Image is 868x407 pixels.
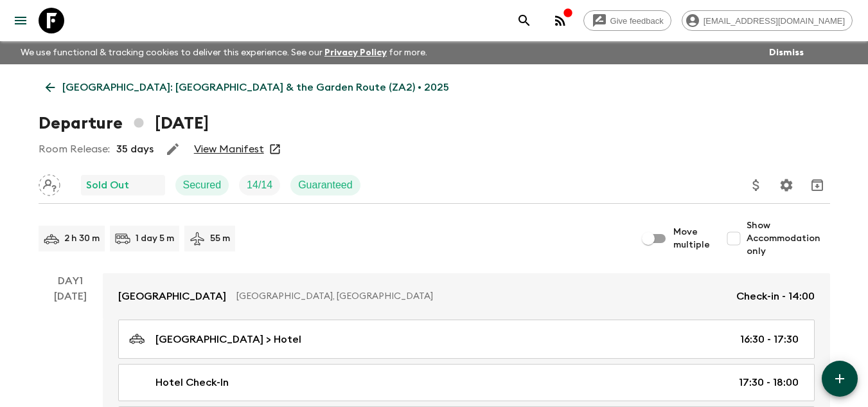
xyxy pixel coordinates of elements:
[247,177,272,193] p: 14 / 14
[39,273,103,289] p: Day 1
[39,178,60,188] span: Assign pack leader
[239,175,280,195] div: Trip Fill
[194,143,264,156] a: View Manifest
[324,48,387,57] a: Privacy Policy
[136,232,174,245] p: 1 day 5 m
[175,175,229,195] div: Secured
[62,80,449,95] p: [GEOGRAPHIC_DATA]: [GEOGRAPHIC_DATA] & the Garden Route (ZA2) • 2025
[39,141,110,157] p: Room Release:
[603,16,671,26] span: Give feedback
[736,289,815,304] p: Check-in - 14:00
[740,332,799,347] p: 16:30 - 17:30
[298,177,353,193] p: Guaranteed
[236,290,726,303] p: [GEOGRAPHIC_DATA], [GEOGRAPHIC_DATA]
[86,177,129,193] p: Sold Out
[511,8,537,33] button: search adventures
[583,10,671,31] a: Give feedback
[682,10,853,31] div: [EMAIL_ADDRESS][DOMAIN_NAME]
[774,172,799,198] button: Settings
[210,232,230,245] p: 55 m
[766,44,807,62] button: Dismiss
[183,177,222,193] p: Secured
[118,320,815,359] a: [GEOGRAPHIC_DATA] > Hotel16:30 - 17:30
[739,375,799,390] p: 17:30 - 18:00
[116,141,154,157] p: 35 days
[747,219,830,258] span: Show Accommodation only
[39,75,456,100] a: [GEOGRAPHIC_DATA]: [GEOGRAPHIC_DATA] & the Garden Route (ZA2) • 2025
[118,289,226,304] p: [GEOGRAPHIC_DATA]
[118,364,815,401] a: Hotel Check-In17:30 - 18:00
[15,41,432,64] p: We use functional & tracking cookies to deliver this experience. See our for more.
[155,375,229,390] p: Hotel Check-In
[696,16,852,26] span: [EMAIL_ADDRESS][DOMAIN_NAME]
[103,273,830,320] a: [GEOGRAPHIC_DATA][GEOGRAPHIC_DATA], [GEOGRAPHIC_DATA]Check-in - 14:00
[673,226,711,251] span: Move multiple
[743,172,769,198] button: Update Price, Early Bird Discount and Costs
[155,332,301,347] p: [GEOGRAPHIC_DATA] > Hotel
[39,111,209,136] h1: Departure [DATE]
[64,232,100,245] p: 2 h 30 m
[8,8,33,33] button: menu
[804,172,830,198] button: Archive (Completed, Cancelled or Unsynced Departures only)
